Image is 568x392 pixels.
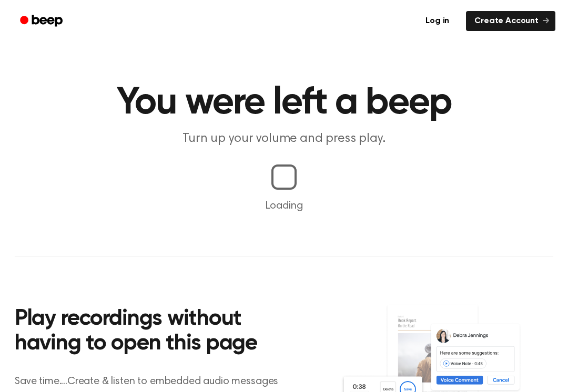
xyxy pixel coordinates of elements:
a: Create Account [466,11,555,31]
a: Log in [415,9,460,33]
p: Loading [13,198,555,214]
h1: You were left a beep [15,84,553,122]
h2: Play recordings without having to open this page [15,307,298,357]
p: Turn up your volume and press play. [82,130,486,148]
a: Beep [13,11,72,32]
